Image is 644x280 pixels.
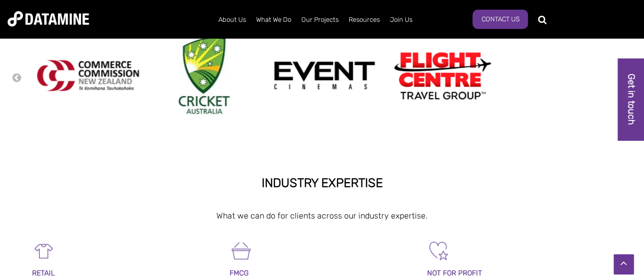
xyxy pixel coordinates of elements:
img: commercecommission [37,60,139,91]
img: Retail-1 [32,239,55,262]
a: About Us [213,7,251,33]
strong: INDUSTRY EXPERTISE [262,176,383,190]
span: FMCG [230,269,248,277]
a: Join Us [385,7,417,33]
img: event cinemas [273,61,375,90]
span: NOT FOR PROFIT [427,269,482,277]
img: FMCG [230,239,253,262]
span: RETAIL [32,269,55,277]
img: Datamine [8,11,89,26]
a: What We Do [251,7,296,33]
img: Flight Centre [391,49,493,102]
button: Previous [12,73,22,84]
img: Cricket Australia [179,37,230,114]
a: Get in touch [618,58,644,140]
img: Not For Profit [427,239,450,262]
span: What we can do for clients across our industry expertise. [216,211,428,221]
a: Our Projects [296,7,344,33]
a: Resources [344,7,385,33]
a: Contact Us [472,10,528,29]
